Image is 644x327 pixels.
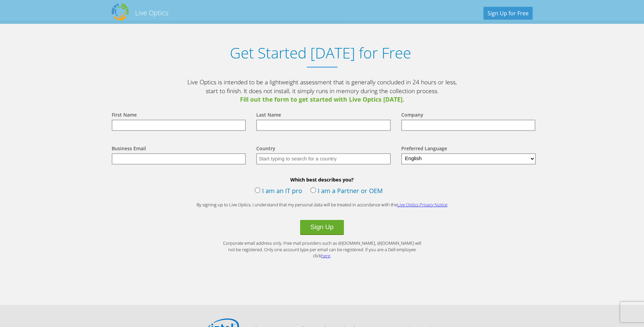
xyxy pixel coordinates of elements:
[112,111,137,120] label: First Name
[401,111,423,120] label: Company
[256,153,391,165] input: Start typing to search for a country
[135,8,168,17] h2: Live Optics
[321,253,330,259] a: here
[105,44,536,62] h1: Get Started [DATE] for Free
[186,202,458,208] p: By signing up to Live Optics, I understand that my personal data will be treated in accordance wi...
[401,145,447,153] label: Preferred Language
[256,111,281,120] label: Last Name
[300,220,344,235] button: Sign Up
[397,202,447,208] a: Live Optics Privacy Notice
[256,145,275,153] label: Country
[255,186,302,196] label: I am an IT pro
[310,186,383,196] label: I am a Partner or OEM
[483,7,533,20] a: Sign Up for Free
[105,176,539,183] b: Which best describes you?
[112,145,146,153] label: Business Email
[220,240,424,259] p: Corporate email address only. Free mail providers such as @[DOMAIN_NAME], @[DOMAIN_NAME] will not...
[112,3,129,20] img: Dell Dpack
[186,78,458,104] p: Live Optics is intended to be a lightweight assessment that is generally concluded in 24 hours or...
[186,95,458,104] span: Fill out the form to get started with Live Optics [DATE].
